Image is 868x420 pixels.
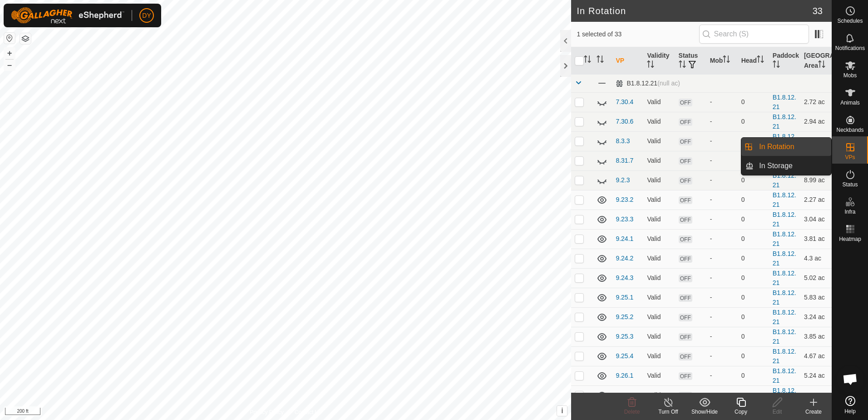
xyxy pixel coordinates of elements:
[616,255,633,262] a: 9.24.2
[4,33,15,44] button: Reset Map
[675,47,706,75] th: Status
[710,293,734,302] div: -
[710,390,734,400] div: -
[699,25,809,44] input: Search (S)
[842,182,858,187] span: Status
[679,99,692,106] span: OFF
[710,254,734,263] div: -
[773,309,796,325] a: B1.8.12.21
[738,112,769,131] td: 0
[624,409,640,415] span: Delete
[643,210,675,229] td: Valid
[643,307,675,327] td: Valid
[679,157,692,165] span: OFF
[679,333,692,341] span: OFF
[643,131,675,151] td: Valid
[800,92,832,112] td: 2.72 ac
[616,333,633,340] a: 9.25.3
[616,294,633,301] a: 9.25.1
[616,196,633,203] a: 9.23.2
[643,268,675,288] td: Valid
[738,385,769,405] td: 0
[679,294,692,302] span: OFF
[142,11,151,20] span: DY
[643,346,675,366] td: Valid
[679,138,692,145] span: OFF
[839,236,861,242] span: Heatmap
[738,307,769,327] td: 0
[250,408,284,416] a: Privacy Policy
[844,209,855,215] span: Infra
[835,45,865,51] span: Notifications
[11,7,124,24] img: Gallagher Logo
[832,392,868,418] a: Help
[773,191,796,208] a: B1.8.12.21
[561,407,563,415] span: i
[773,211,796,228] a: B1.8.12.21
[738,170,769,190] td: 0
[616,118,633,125] a: 7.30.6
[837,18,863,24] span: Schedules
[738,92,769,112] td: 0
[800,346,832,366] td: 4.67 ac
[738,268,769,288] td: 0
[679,177,692,185] span: OFF
[612,47,643,75] th: VP
[616,274,633,281] a: 9.24.3
[738,288,769,307] td: 0
[616,313,633,320] a: 9.25.2
[813,4,823,18] span: 33
[773,387,796,404] a: B1.8.12.21
[710,215,734,224] div: -
[657,80,680,87] span: (null ac)
[773,133,796,150] a: B1.8.12.21
[773,328,796,345] a: B1.8.12.21
[773,367,796,384] a: B1.8.12.21
[616,372,633,379] a: 9.26.1
[738,229,769,249] td: 0
[4,60,15,70] button: –
[643,385,675,405] td: Valid
[710,371,734,380] div: -
[686,408,723,416] div: Show/Hide
[710,195,734,205] div: -
[800,112,832,131] td: 2.94 ac
[679,372,692,380] span: OFF
[710,156,734,165] div: -
[679,353,692,360] span: OFF
[757,57,764,64] p-sorticon: Activate to sort
[679,235,692,243] span: OFF
[577,30,699,39] span: 1 selected of 33
[679,216,692,224] span: OFF
[754,157,831,175] a: In Storage
[710,97,734,107] div: -
[773,62,780,69] p-sorticon: Activate to sort
[710,234,734,244] div: -
[643,170,675,190] td: Valid
[738,327,769,346] td: 0
[773,172,796,189] a: B1.8.12.21
[710,332,734,341] div: -
[710,273,734,283] div: -
[679,255,692,263] span: OFF
[773,270,796,286] a: B1.8.12.21
[800,288,832,307] td: 5.83 ac
[741,138,831,156] li: In Rotation
[800,268,832,288] td: 5.02 ac
[738,47,769,75] th: Head
[710,117,734,126] div: -
[679,118,692,126] span: OFF
[643,112,675,131] td: Valid
[773,250,796,267] a: B1.8.12.21
[800,249,832,268] td: 4.3 ac
[818,62,825,69] p-sorticon: Activate to sort
[773,289,796,306] a: B1.8.12.21
[616,391,633,399] a: 9.26.2
[759,141,794,152] span: In Rotation
[20,33,31,44] button: Map Layers
[738,249,769,268] td: 0
[800,210,832,229] td: 3.04 ac
[647,62,654,69] p-sorticon: Activate to sort
[741,157,831,175] li: In Storage
[800,170,832,190] td: 8.99 ac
